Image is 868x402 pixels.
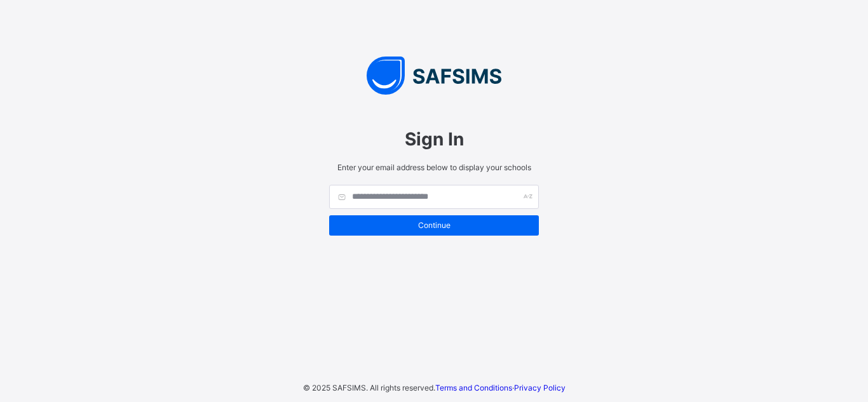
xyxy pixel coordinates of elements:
span: © 2025 SAFSIMS. All rights reserved. [303,383,435,392]
span: · [435,383,566,392]
img: SAFSIMS Logo [316,57,552,95]
span: Sign In [329,128,539,150]
span: Enter your email address below to display your schools [329,163,539,172]
span: Continue [339,220,529,230]
a: Privacy Policy [514,383,566,392]
a: Terms and Conditions [435,383,512,392]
